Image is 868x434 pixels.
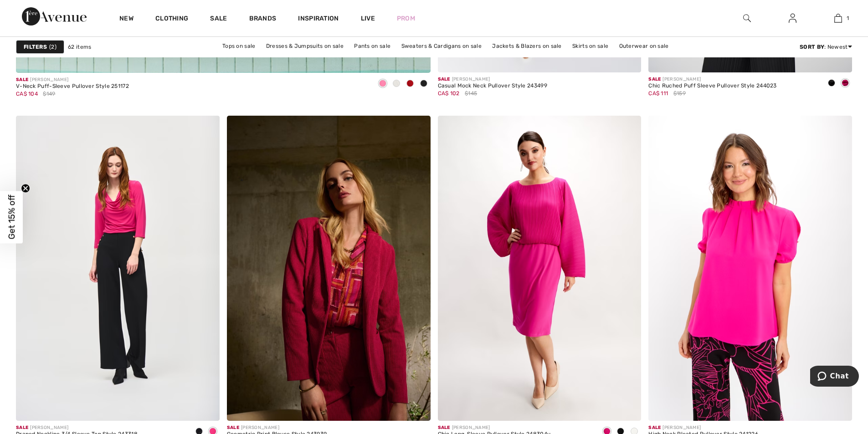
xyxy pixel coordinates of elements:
div: [PERSON_NAME] [438,424,551,431]
a: 1 [816,13,860,24]
strong: Filters [24,43,47,51]
img: Draped Neckline 3/4 Sleeve Top Style 243318. Pink punch [16,116,220,421]
div: Casual Mock Neck Pullover Style 243499 [438,83,547,89]
span: Sale [16,425,28,430]
div: [PERSON_NAME] [16,77,129,83]
span: Sale [648,77,661,82]
img: My Bag [834,13,842,24]
img: Geometric Print Blouse Style 243939. Pink/Multi [227,116,431,421]
a: New [119,15,134,24]
span: Sale [227,425,239,430]
div: Radiant red [403,77,417,92]
a: Brands [249,15,277,24]
span: Inspiration [298,15,339,24]
div: Off White [390,77,403,92]
span: Get 15% off [6,195,17,240]
a: Pants on sale [349,40,395,52]
strong: Sort By [800,44,824,50]
img: High Neck Pleated Pullover Style 241226. HOT PINK [648,116,852,421]
div: Chic Ruched Puff Sleeve Pullover Style 244023 [648,83,777,89]
img: Chic Long-Sleeve Pullover Style 248304u. Bright pink [438,116,642,421]
a: Skirts on sale [568,40,613,52]
iframe: Opens a widget where you can chat to one of our agents [810,366,859,388]
span: 1 [847,14,849,22]
div: [PERSON_NAME] [648,424,758,431]
span: Sale [438,77,450,82]
a: Sweaters & Cardigans on sale [397,40,486,52]
a: Tops on sale [218,40,260,52]
a: Outerwear on sale [615,40,673,52]
span: Sale [16,77,28,82]
span: $149 [43,90,55,98]
button: Close teaser [21,184,30,193]
span: CA$ 102 [438,90,460,97]
div: [PERSON_NAME] [16,424,138,431]
div: [PERSON_NAME] [438,76,547,83]
div: Rich berry [838,76,852,91]
img: My Info [789,13,796,24]
a: Sale [210,15,227,24]
span: 62 items [68,43,91,51]
span: 2 [49,43,56,51]
div: Black [417,77,431,92]
a: Sign In [781,13,804,24]
a: Prom [397,14,415,23]
div: [PERSON_NAME] [227,424,327,431]
div: Black [825,76,838,91]
span: Sale [438,425,450,430]
a: Live [361,14,375,23]
span: $145 [465,89,477,97]
img: 1ère Avenue [22,7,87,26]
a: Dresses & Jumpsuits on sale [262,40,348,52]
img: search the website [743,13,751,24]
div: Bubble gum [376,77,390,92]
span: CA$ 104 [16,91,38,97]
div: [PERSON_NAME] [648,76,777,83]
a: Clothing [155,15,188,24]
span: CA$ 111 [648,90,668,97]
span: $159 [673,89,686,97]
a: Jackets & Blazers on sale [488,40,566,52]
div: : Newest [800,43,852,51]
span: Sale [648,425,661,430]
div: V-Neck Puff-Sleeve Pullover Style 251172 [16,83,129,90]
